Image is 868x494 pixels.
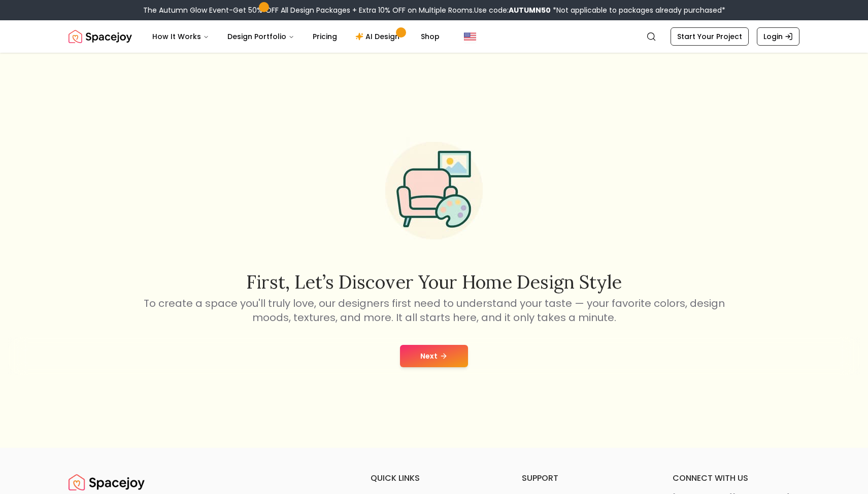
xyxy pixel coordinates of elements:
button: How It Works [144,26,217,47]
a: Spacejoy [69,26,132,47]
nav: Global [69,20,799,53]
a: Start Your Project [671,27,749,46]
h6: support [522,472,649,484]
img: Spacejoy Logo [69,472,145,492]
h2: First, let’s discover your home design style [142,272,726,292]
a: Shop [413,26,448,47]
h6: quick links [371,472,497,484]
b: AUTUMN50 [509,5,551,15]
img: Spacejoy Logo [69,26,132,47]
a: AI Design [347,26,411,47]
img: United States [464,30,476,43]
a: Spacejoy [69,472,145,492]
div: The Autumn Glow Event-Get 50% OFF All Design Packages + Extra 10% OFF on Multiple Rooms. [143,5,725,15]
a: Login [757,27,799,46]
button: Design Portfolio [219,26,303,47]
h6: connect with us [673,472,799,484]
p: To create a space you'll truly love, our designers first need to understand your taste — your fav... [142,296,726,325]
a: Pricing [305,26,345,47]
nav: Main [144,26,448,47]
span: Use code: [474,5,551,15]
span: *Not applicable to packages already purchased* [551,5,725,15]
button: Next [400,345,468,367]
img: Start Style Quiz Illustration [369,126,499,256]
